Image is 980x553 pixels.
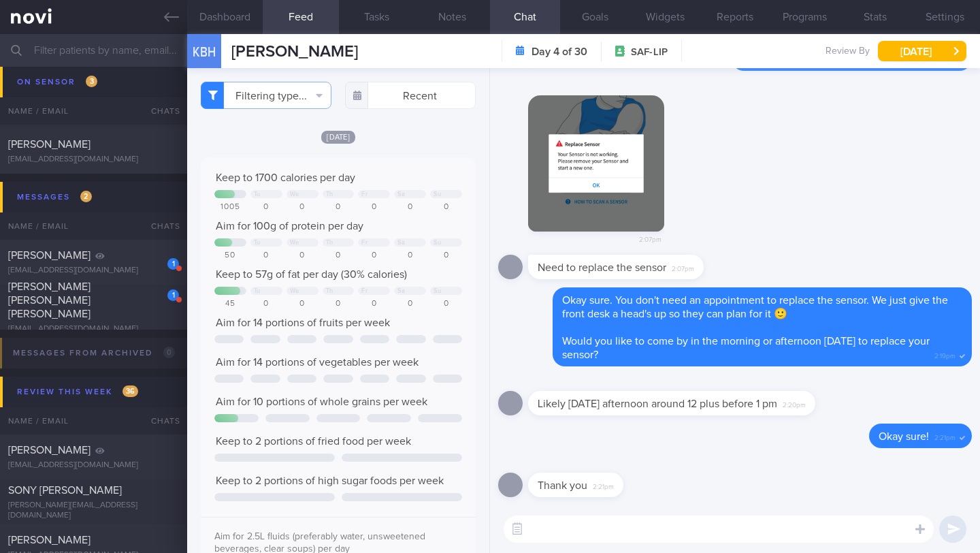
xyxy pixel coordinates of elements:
[934,430,955,443] span: 2:21pm
[214,202,246,212] div: 1005
[434,191,441,198] div: Su
[394,251,426,261] div: 0
[358,251,390,261] div: 0
[783,397,806,410] span: 2:20pm
[250,251,282,261] div: 0
[8,266,179,276] div: [EMAIL_ADDRESS][DOMAIN_NAME]
[216,396,427,407] span: Aim for 10 portions of whole grains per week
[323,299,355,309] div: 0
[254,239,261,247] div: Tu
[14,188,95,206] div: Messages
[538,262,666,273] span: Need to replace the sensor
[430,202,462,212] div: 0
[394,202,426,212] div: 0
[826,46,870,58] span: Review By
[8,110,179,120] div: [EMAIL_ADDRESS][DOMAIN_NAME]
[358,202,390,212] div: 0
[397,287,405,295] div: Sa
[80,191,92,202] span: 2
[290,191,299,198] div: We
[122,385,138,397] span: 36
[323,202,355,212] div: 0
[934,348,955,361] span: 2:19pm
[250,202,282,212] div: 0
[358,299,390,309] div: 0
[361,191,367,198] div: Fr
[10,344,178,362] div: Messages from Archived
[326,239,333,247] div: Th
[326,287,333,295] div: Th
[397,191,405,198] div: Sa
[8,324,179,334] div: [EMAIL_ADDRESS][DOMAIN_NAME]
[361,287,367,295] div: Fr
[528,95,664,232] img: Photo by
[8,535,91,546] span: [PERSON_NAME]
[562,336,930,360] span: Would you like to come by in the morning or afternoon [DATE] to replace your sensor?
[631,46,668,59] span: SAF-LIP
[216,172,355,183] span: Keep to 1700 calories per day
[133,407,187,434] div: Chats
[167,289,179,301] div: 1
[538,398,777,409] span: Likely [DATE] afternoon around 12 plus before 1 pm
[394,299,426,309] div: 0
[8,139,91,150] span: [PERSON_NAME]
[326,191,333,198] div: Th
[8,281,91,319] span: [PERSON_NAME] [PERSON_NAME] [PERSON_NAME]
[879,431,929,442] span: Okay sure!
[133,212,187,240] div: Chats
[216,357,419,368] span: Aim for 14 portions of vegetables per week
[163,347,175,358] span: 0
[184,26,225,78] div: KBH
[167,258,179,270] div: 1
[430,251,462,261] div: 0
[8,485,122,496] span: SONY [PERSON_NAME]
[216,436,411,447] span: Keep to 2 portions of fried food per week
[434,239,441,247] div: Su
[8,155,179,165] div: [EMAIL_ADDRESS][DOMAIN_NAME]
[8,460,179,471] div: [EMAIL_ADDRESS][DOMAIN_NAME]
[639,232,661,244] span: 2:07pm
[290,239,299,247] div: We
[8,250,91,261] span: [PERSON_NAME]
[878,41,966,61] button: [DATE]
[214,251,246,261] div: 50
[214,299,246,309] div: 45
[216,269,407,280] span: Keep to 57g of fat per day (30% calories)
[250,299,282,309] div: 0
[254,287,261,295] div: Tu
[290,287,299,295] div: We
[323,251,355,261] div: 0
[287,251,318,261] div: 0
[231,44,358,60] span: [PERSON_NAME]
[562,295,948,319] span: Okay sure. You don't need an appointment to replace the sensor. We just give the front desk a hea...
[216,221,363,232] span: Aim for 100g of protein per day
[201,82,331,109] button: Filtering type...
[254,191,261,198] div: Tu
[14,383,142,401] div: Review this week
[8,65,179,75] div: [EMAIL_ADDRESS][DOMAIN_NAME]
[321,131,355,144] span: [DATE]
[8,501,179,521] div: [PERSON_NAME][EMAIL_ADDRESS][DOMAIN_NAME]
[216,475,444,486] span: Keep to 2 portions of high sugar foods per week
[532,45,587,59] strong: Day 4 of 30
[8,94,113,105] span: Mak [PERSON_NAME]
[434,287,441,295] div: Su
[287,299,318,309] div: 0
[8,445,91,456] span: [PERSON_NAME]
[430,299,462,309] div: 0
[216,317,390,328] span: Aim for 14 portions of fruits per week
[361,239,367,247] div: Fr
[593,479,614,492] span: 2:21pm
[672,261,694,274] span: 2:07pm
[287,202,318,212] div: 0
[397,239,405,247] div: Sa
[538,480,587,491] span: Thank you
